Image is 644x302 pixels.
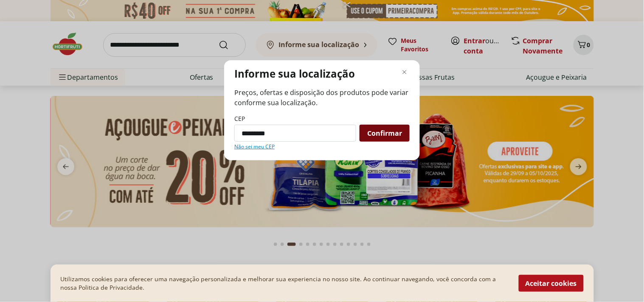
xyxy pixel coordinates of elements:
p: Utilizamos cookies para oferecer uma navegação personalizada e melhorar sua experiencia no nosso ... [61,275,509,292]
span: Confirmar [367,130,402,137]
button: Confirmar [360,125,410,142]
span: Preços, ofertas e disposição dos produtos pode variar conforme sua localização. [234,87,410,108]
label: CEP [234,115,245,123]
div: Modal de regionalização [224,60,420,160]
button: Aceitar cookies [519,275,584,292]
p: Informe sua localização [234,67,355,81]
a: Não sei meu CEP [234,143,275,150]
button: Fechar modal de regionalização [399,67,410,77]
